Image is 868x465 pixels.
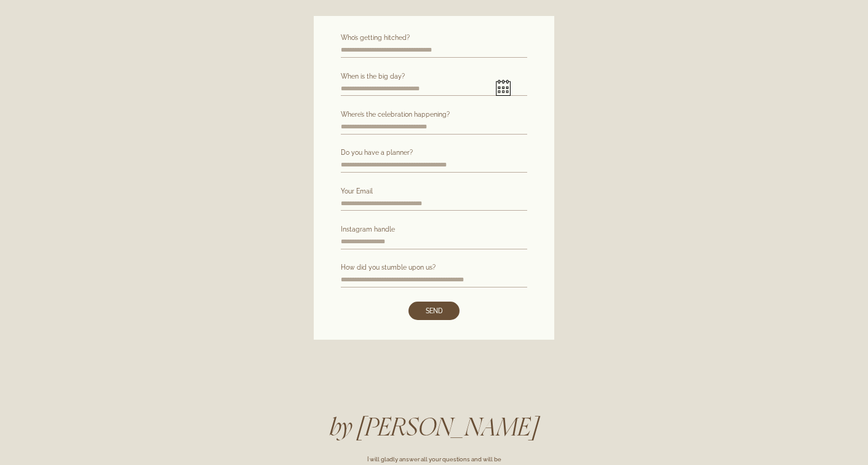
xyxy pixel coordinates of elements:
[341,225,527,233] label: Instagram handle
[341,187,527,195] label: Your Email
[341,34,527,41] label: Who’s getting hitched?
[330,416,540,440] span: by [PERSON_NAME]
[341,111,527,118] label: Where’s the celebration happening?
[408,302,459,319] button: SEND
[341,264,527,271] label: How did you stumble upon us?
[341,72,527,80] label: When is the big day?
[341,149,527,156] label: Do you have a planner?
